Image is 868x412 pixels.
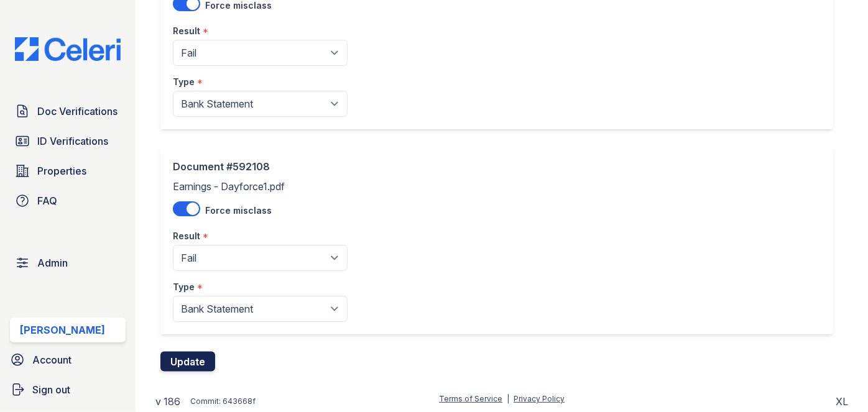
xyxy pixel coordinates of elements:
[5,377,131,402] a: Sign out
[190,396,256,406] div: Commit: 643668f
[514,394,565,403] a: Privacy Policy
[10,188,126,213] a: FAQ
[20,323,105,337] div: [PERSON_NAME]
[32,352,72,367] span: Account
[205,204,272,217] label: Force misclass
[173,25,200,37] label: Result
[37,163,86,178] span: Properties
[37,104,118,119] span: Doc Verifications
[37,134,108,149] span: ID Verifications
[836,394,848,409] div: XL
[173,159,348,322] div: Earnings - Dayforce1.pdf
[5,347,131,372] a: Account
[32,382,70,397] span: Sign out
[173,230,200,242] label: Result
[10,250,126,275] a: Admin
[10,129,126,153] a: ID Verifications
[173,159,348,174] div: Document #592108
[173,281,195,293] label: Type
[37,193,57,208] span: FAQ
[507,394,509,403] div: |
[173,76,195,88] label: Type
[5,37,131,61] img: CE_Logo_Blue-a8612792a0a2168367f1c8372b55b34899dd931a85d93a1a3d3e32e68fde9ad4.png
[10,99,126,124] a: Doc Verifications
[439,394,502,403] a: Terms of Service
[37,255,68,270] span: Admin
[155,394,180,409] a: v 186
[10,158,126,183] a: Properties
[160,352,215,372] button: Update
